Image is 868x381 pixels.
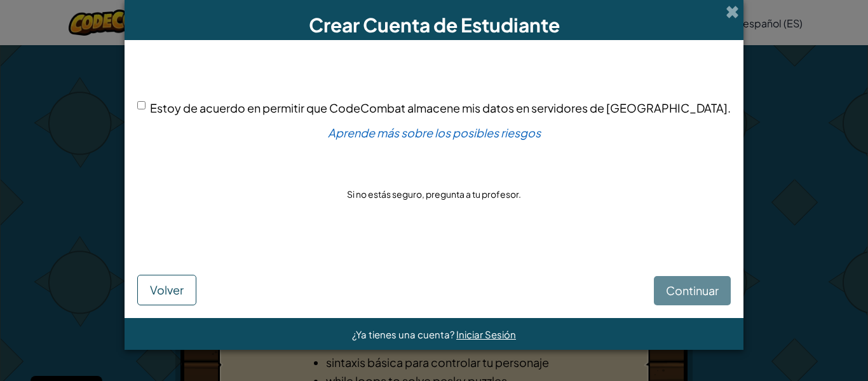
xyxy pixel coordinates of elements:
p: Si no estás seguro, pregunta a tu profesor. [347,188,521,200]
input: Estoy de acuerdo en permitir que CodeCombat almacene mis datos en servidores de [GEOGRAPHIC_DATA]. [137,101,146,109]
span: Volver [150,282,184,297]
a: Iniciar Sesión [456,328,516,340]
button: Volver [137,275,196,305]
span: ¿Ya tienes una cuenta? [352,328,456,340]
span: Estoy de acuerdo en permitir que CodeCombat almacene mis datos en servidores de [GEOGRAPHIC_DATA]. [150,100,731,115]
span: Crear Cuenta de Estudiante [309,13,560,37]
a: Aprende más sobre los posibles riesgos [328,125,541,140]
